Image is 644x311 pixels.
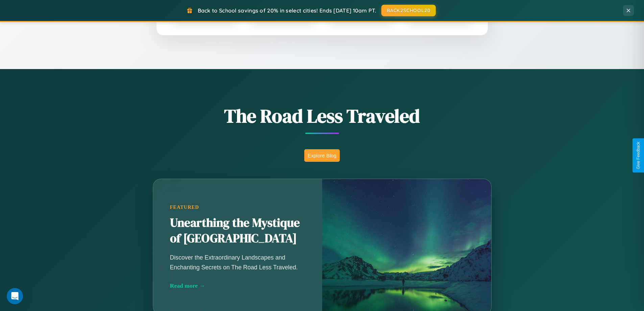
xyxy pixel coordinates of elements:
[170,215,305,246] h2: Unearthing the Mystique of [GEOGRAPHIC_DATA]
[170,204,305,210] div: Featured
[304,149,340,162] button: Explore Blog
[7,288,23,304] div: Open Intercom Messenger
[198,7,376,14] span: Back to School savings of 20% in select cities! Ends [DATE] 10am PT.
[170,282,305,289] div: Read more →
[170,253,305,272] p: Discover the Extraordinary Landscapes and Enchanting Secrets on The Road Less Traveled.
[381,5,436,16] button: BACK2SCHOOL20
[636,142,641,169] div: Give Feedback
[119,103,525,129] h1: The Road Less Traveled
